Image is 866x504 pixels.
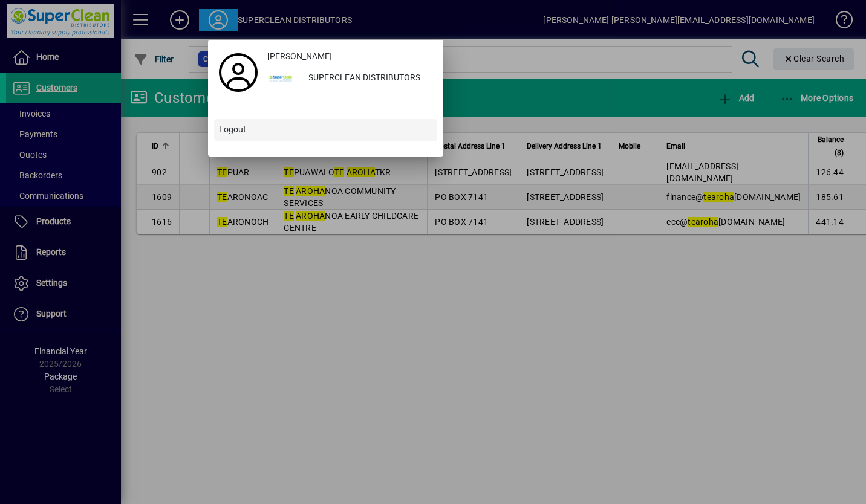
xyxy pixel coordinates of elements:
a: Profile [214,62,262,83]
div: SUPERCLEAN DISTRIBUTORS [299,68,437,89]
a: [PERSON_NAME] [262,46,437,68]
span: Logout [219,123,246,136]
span: [PERSON_NAME] [267,50,332,63]
button: Logout [214,119,437,141]
button: SUPERCLEAN DISTRIBUTORS [262,68,437,89]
